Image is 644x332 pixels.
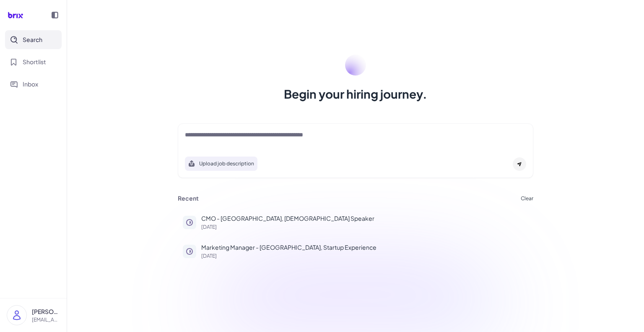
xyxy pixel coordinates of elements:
p: [DATE] [201,225,528,230]
button: Marketing Manager - [GEOGRAPHIC_DATA], Startup Experience[DATE] [178,238,533,264]
span: Shortlist [23,58,46,66]
p: [DATE] [201,254,528,259]
h1: Begin your hiring journey. [284,86,427,102]
span: Inbox [23,80,38,89]
button: Search [5,30,62,49]
img: user_logo.png [7,306,26,325]
h3: Recent [178,195,199,202]
p: CMO - [GEOGRAPHIC_DATA], [DEMOGRAPHIC_DATA] Speaker [201,214,528,223]
button: CMO - [GEOGRAPHIC_DATA], [DEMOGRAPHIC_DATA] Speaker[DATE] [178,209,533,235]
p: [EMAIL_ADDRESS][DOMAIN_NAME] [32,316,60,324]
p: [PERSON_NAME] ([PERSON_NAME]) [32,307,60,316]
p: Marketing Manager - [GEOGRAPHIC_DATA], Startup Experience [201,243,528,252]
button: Clear [521,196,533,201]
button: Inbox [5,75,62,94]
button: Search using job description [185,157,257,171]
span: Search [23,35,42,44]
button: Shortlist [5,52,62,71]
